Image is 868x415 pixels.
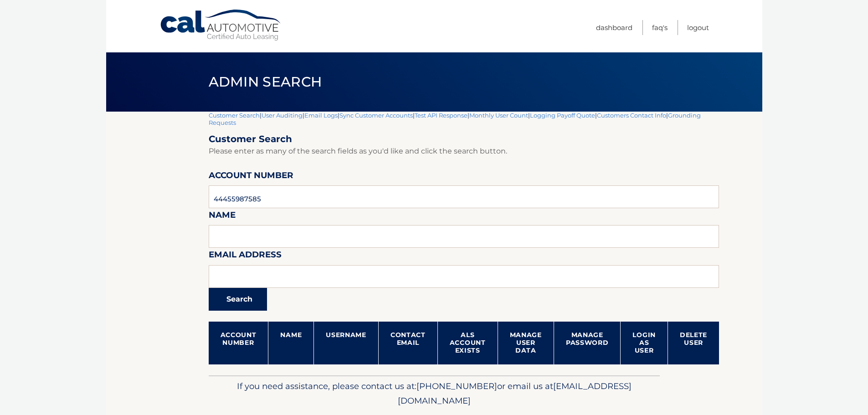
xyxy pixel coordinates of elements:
[668,322,719,364] th: Delete User
[437,322,498,364] th: ALS Account Exists
[652,20,668,35] a: FAQ's
[209,169,293,185] label: Account Number
[339,112,413,119] a: Sync Customer Accounts
[621,322,668,364] th: Login as User
[498,322,554,364] th: Manage User Data
[314,322,379,364] th: Username
[215,379,654,408] p: If you need assistance, please contact us at: or email us at
[209,288,267,311] button: Search
[262,112,303,119] a: User Auditing
[304,112,338,119] a: Email Logs
[530,112,595,119] a: Logging Payoff Quote
[416,381,497,391] span: [PHONE_NUMBER]
[687,20,709,35] a: Logout
[398,381,632,406] span: [EMAIL_ADDRESS][DOMAIN_NAME]
[554,322,621,364] th: Manage Password
[159,9,282,41] a: Cal Automotive
[469,112,528,119] a: Monthly User Count
[209,112,260,119] a: Customer Search
[209,248,282,265] label: Email Address
[209,112,701,126] a: Grounding Requests
[209,112,719,375] div: | | | | | | | |
[597,112,666,119] a: Customers Contact Info
[596,20,632,35] a: Dashboard
[268,322,314,364] th: Name
[378,322,437,364] th: Contact Email
[209,322,268,364] th: Account Number
[209,208,236,225] label: Name
[209,145,719,158] p: Please enter as many of the search fields as you'd like and click the search button.
[209,73,322,90] span: Admin Search
[209,133,719,145] h2: Customer Search
[415,112,467,119] a: Test API Response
